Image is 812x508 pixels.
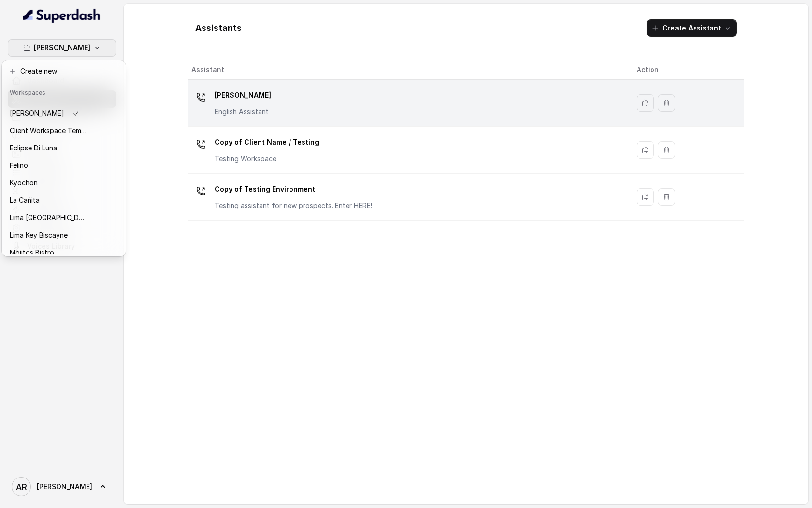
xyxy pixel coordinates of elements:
[10,229,68,241] p: Lima Key Biscayne
[10,142,57,154] p: Eclipse Di Luna
[10,212,87,224] p: Lima [GEOGRAPHIC_DATA]
[10,177,38,189] p: Kyochon
[8,39,116,57] button: [PERSON_NAME]
[10,160,28,171] p: Felino
[10,125,87,136] p: Client Workspace Template
[4,84,124,100] header: Workspaces
[34,42,90,54] p: [PERSON_NAME]
[10,107,64,119] p: [PERSON_NAME]
[4,62,124,80] button: Create new
[2,60,126,256] div: [PERSON_NAME]
[10,247,54,258] p: Mojitos Bistro
[10,194,40,206] p: La Cañita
